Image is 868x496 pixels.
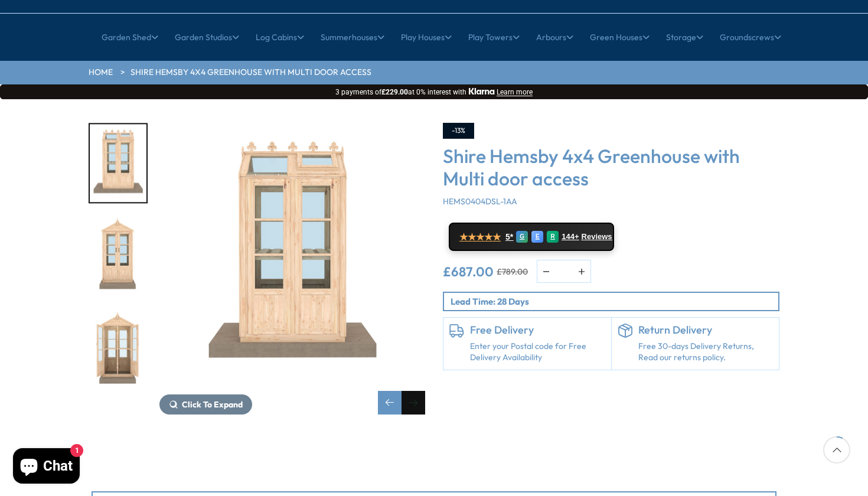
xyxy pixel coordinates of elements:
[443,123,474,139] div: -13%
[451,295,778,308] p: Lead Time: 28 Days
[402,391,425,415] div: Next slide
[468,22,520,52] a: Play Towers
[102,22,158,52] a: Garden Shed
[666,22,703,52] a: Storage
[443,145,779,190] h3: Shire Hemsby 4x4 Greenhouse with Multi door access
[638,341,774,364] p: Free 30-days Delivery Returns, Read our returns policy.
[321,22,384,52] a: Summerhouses
[638,324,774,337] h6: Return Delivery
[175,22,239,52] a: Garden Studios
[90,124,146,203] img: Hemsby4x3RenderWhite2_d66b2d4f-2b58-4ca1-82e6-4993c3c5da66_200x200.jpg
[531,231,543,243] div: E
[90,309,146,387] img: Hemsby4x3RenderWhite4_ec2cac61-a7f4-4dfc-b5eb-3b451290ee4c_200x200.jpg
[401,22,452,52] a: Play Houses
[497,267,528,276] del: £789.00
[90,217,146,295] img: Hemsby4x3RenderWhite3_8a5fff7c-58bd-483b-8321-2eaee61a84b6_200x200.jpg
[256,22,304,52] a: Log Cabins
[89,123,148,204] div: 2 / 7
[130,67,371,79] a: Shire Hemsby 4x4 Greenhouse with Multi door access
[443,265,494,278] ins: £687.00
[582,232,612,242] span: Reviews
[378,391,402,415] div: Previous slide
[459,231,501,243] span: ★★★★★
[590,22,650,52] a: Green Houses
[562,232,579,242] span: 144+
[159,123,425,415] div: 2 / 7
[89,308,148,389] div: 4 / 7
[159,123,425,389] img: Shire Hemsby 4x4 Greenhouse with Multi door access - Best Shed
[536,22,573,52] a: Arbours
[470,324,605,337] h6: Free Delivery
[443,196,517,207] span: HEMS0404DSL-1AA
[182,399,243,410] span: Click To Expand
[89,67,113,79] a: HOME
[720,22,781,52] a: Groundscrews
[159,394,252,415] button: Click To Expand
[470,341,605,364] a: Enter your Postal code for Free Delivery Availability
[547,231,559,243] div: R
[516,231,528,243] div: G
[449,223,614,251] a: ★★★★★ 5* G E R 144+ Reviews
[9,448,83,487] inbox-online-store-chat: Shopify online store chat
[89,216,148,296] div: 3 / 7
